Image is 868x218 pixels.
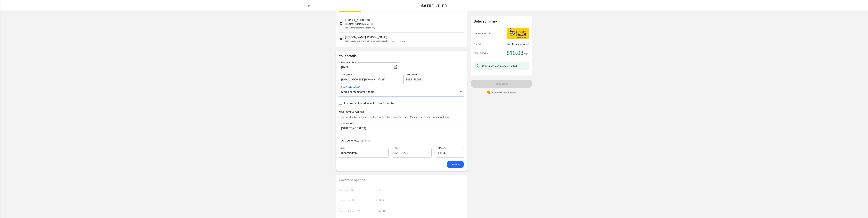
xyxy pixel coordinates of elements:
[341,73,352,76] label: Your email
[507,50,523,56] span: $10.08
[403,75,464,84] input: Enter number
[339,110,464,114] h6: Your Previous Address
[438,147,446,149] label: ZIP code
[339,62,391,72] input: MM/DD/YYYY
[339,37,343,41] svg: Insured person
[406,73,420,76] label: Phone number
[447,161,464,168] button: Continue
[341,147,345,149] label: City
[396,40,406,43] button: Learn More
[344,101,395,105] span: I've lived at the address for over 6 months.
[341,122,355,125] label: Street address
[345,26,372,29] p: Your address is standardized.
[306,2,312,9] a: back to quotes
[345,22,373,26] p: BLOOMINGTON , MN 55425
[339,75,399,84] input: Enter email
[474,19,529,24] div: Order summary
[345,18,370,22] p: [STREET_ADDRESS]
[339,115,464,119] p: If you have lived at the insured address for less than 6 months, Liberty Mutual requires your pre...
[345,39,406,43] p: Your spouse and live-in family are automatically covered.
[345,35,387,39] p: [PERSON_NAME] [PERSON_NAME]
[507,42,529,46] p: Renters Insurance
[339,54,464,58] p: Your details
[451,162,460,167] span: Continue
[474,32,491,35] p: Insurance provider
[341,85,360,88] label: Select building type
[474,42,481,46] p: Product
[395,147,400,149] label: State
[392,64,399,71] button: Choose date, selected date is Oct 4, 2025
[341,61,357,64] label: Policy start date
[421,4,447,7] img: Back to quotes
[492,91,516,94] p: Your transaction is secure
[339,87,464,96] div: Single or multi family home
[339,22,343,26] svg: Insured address
[482,64,517,68] div: Online purchase discount applied.
[524,52,529,56] span: /mo.
[474,51,488,55] p: Policy premium
[507,28,529,39] img: Liberty Mutual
